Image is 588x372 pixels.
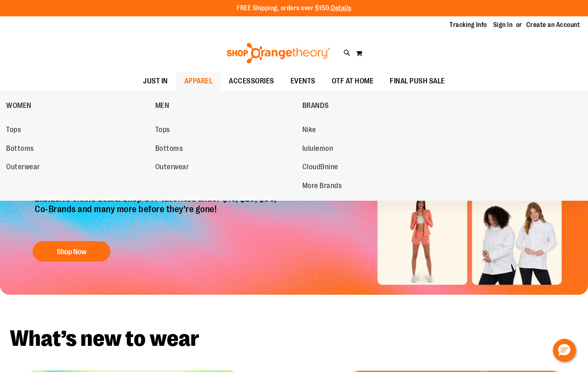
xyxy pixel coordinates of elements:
[237,4,351,13] p: FREE Shipping, orders over $150.
[6,101,31,112] span: WOMEN
[449,20,487,29] a: Tracking Info
[332,72,374,90] span: OTF AT HOME
[291,72,315,90] span: EVENTS
[302,95,447,116] a: BRANDS
[155,144,183,155] span: Bottoms
[184,72,213,90] span: APPAREL
[10,327,578,350] h2: What’s new to wear
[33,242,110,262] button: Shop Now
[176,72,221,91] a: APPAREL
[331,4,351,12] a: Details
[155,101,170,112] span: MEN
[302,163,338,173] span: Cloud9nine
[302,125,316,136] span: Nike
[6,95,151,116] a: WOMEN
[229,72,274,90] span: ACCESSORIES
[155,163,189,173] span: Outerwear
[553,339,576,362] button: Hello, have a question? Let’s chat.
[6,163,40,173] span: Outerwear
[493,20,513,29] a: Sign In
[282,72,324,91] a: EVENTS
[155,125,170,136] span: Tops
[382,72,453,91] a: FINAL PUSH SALE
[302,182,342,192] span: More Brands
[143,72,168,90] span: JUST IN
[221,72,282,91] a: ACCESSORIES
[324,72,382,91] a: OTF AT HOME
[226,43,331,63] img: Shop Orangetheory
[135,72,176,91] a: JUST IN
[526,20,580,29] a: Create an Account
[302,144,333,155] span: lululemon
[390,72,445,90] span: FINAL PUSH SALE
[6,125,21,136] span: Tops
[29,193,285,233] p: Exclusive online deals! Shop OTF favorites under $10, $20, $50, Co-Brands and many more before th...
[6,144,34,155] span: Bottoms
[155,95,298,116] a: MEN
[302,101,329,112] span: BRANDS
